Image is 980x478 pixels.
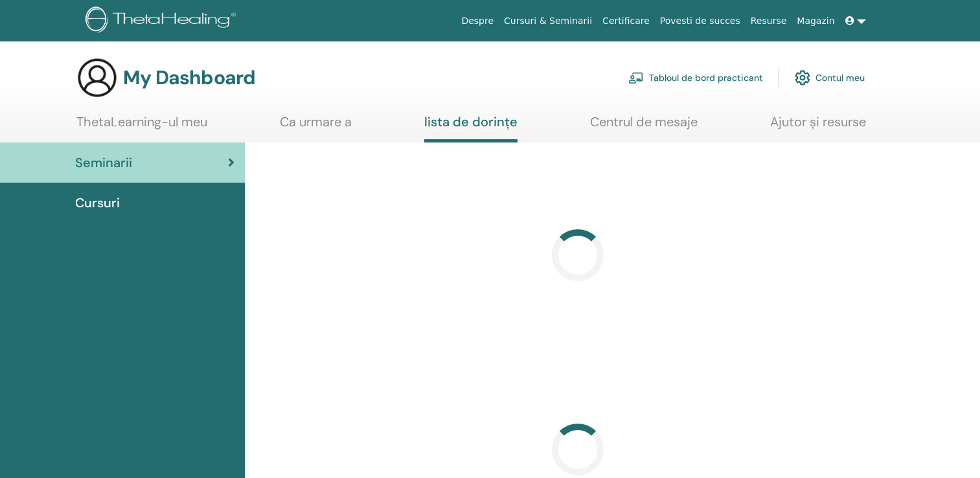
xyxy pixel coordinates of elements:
[746,9,792,33] a: Resurse
[456,9,499,33] a: Despre
[770,114,866,139] a: Ajutor și resurse
[655,9,746,33] a: Povesti de succes
[85,6,240,36] img: logo.png
[795,63,865,92] a: Contul meu
[499,9,597,33] a: Cursuri & Seminarii
[75,193,120,212] span: Cursuri
[628,63,763,92] a: Tabloul de bord practicant
[75,153,132,172] span: Seminarii
[628,72,644,84] img: chalkboard-teacher.svg
[76,57,118,98] img: generic-user-icon.jpg
[597,9,655,33] a: Certificare
[280,114,352,139] a: Ca urmare a
[123,66,255,89] h3: My Dashboard
[795,67,810,89] img: cog.svg
[792,9,839,33] a: Magazin
[76,114,207,139] a: ThetaLearning-ul meu
[424,114,518,142] a: lista de dorințe
[590,114,698,139] a: Centrul de mesaje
